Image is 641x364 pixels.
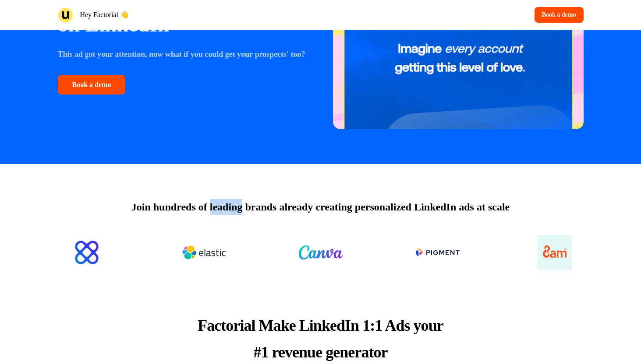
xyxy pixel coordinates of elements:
[58,50,305,59] strong: This ad got your attention, now what if you could get your prospects' too?
[535,7,584,23] button: Book a demo
[131,199,510,215] p: Join hundreds of leading brands already creating personalized LinkedIn ads at scale
[58,75,126,94] button: Book a demo
[80,10,129,20] p: Hey Factorial 👋
[198,317,443,361] span: Factorial Make LinkedIn 1:1 Ads your #1 revenue generator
